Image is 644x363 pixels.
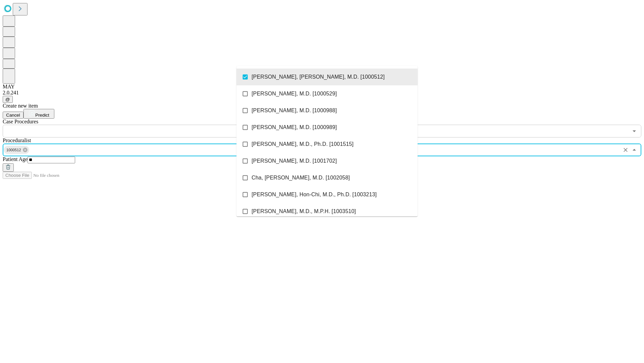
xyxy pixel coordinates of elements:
[3,90,641,96] div: 2.0.241
[630,145,639,155] button: Close
[4,146,29,154] div: 1000512
[252,123,337,131] span: [PERSON_NAME], M.D. [1000989]
[252,207,356,215] span: [PERSON_NAME], M.D., M.P.H. [1003510]
[3,103,38,109] span: Create new item
[3,84,641,90] div: MAY
[3,112,23,119] button: Cancel
[6,113,20,118] span: Cancel
[252,191,377,199] span: [PERSON_NAME], Hon-Chi, M.D., Ph.D. [1003213]
[621,145,630,155] button: Clear
[630,126,639,136] button: Open
[3,119,38,124] span: Scheduled Procedure
[35,113,49,118] span: Predict
[252,107,337,115] span: [PERSON_NAME], M.D. [1000988]
[3,96,13,103] button: @
[3,137,31,143] span: Proceduralist
[252,174,350,182] span: Cha, [PERSON_NAME], M.D. [1002058]
[252,157,337,165] span: [PERSON_NAME], M.D. [1001702]
[5,97,10,102] span: @
[252,90,337,98] span: [PERSON_NAME], M.D. [1000529]
[252,73,385,81] span: [PERSON_NAME], [PERSON_NAME], M.D. [1000512]
[252,140,354,148] span: [PERSON_NAME], M.D., Ph.D. [1001515]
[3,156,28,162] span: Patient Age
[23,109,54,119] button: Predict
[4,146,24,154] span: 1000512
